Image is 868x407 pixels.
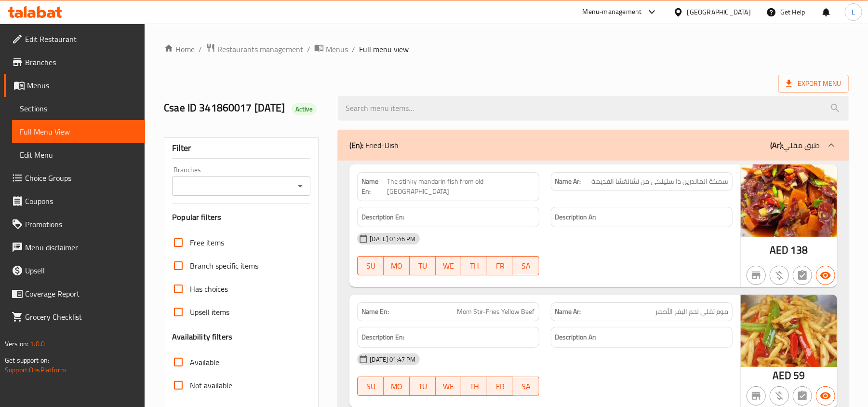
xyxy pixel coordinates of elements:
[384,256,410,275] button: MO
[4,236,145,259] a: Menu disclaimer
[27,80,137,91] span: Menus
[770,241,788,259] span: AED
[190,380,232,391] span: Not available
[292,105,317,114] span: Active
[461,377,487,396] button: TH
[4,305,145,328] a: Grocery Checklist
[361,380,380,393] span: SU
[790,241,808,259] span: 138
[591,176,728,187] span: سمكة الماندرين ذا ستينكي من تشانغشا القديمة
[414,259,432,273] span: TU
[4,213,145,236] a: Promotions
[20,126,137,137] span: Full Menu View
[190,237,224,248] span: Free items
[292,103,317,115] div: Active
[338,96,849,121] input: search
[583,6,642,18] div: Menu-management
[4,190,145,213] a: Coupons
[366,355,419,364] span: [DATE] 01:47 PM
[4,27,145,51] a: Edit Restaurant
[741,295,837,367] img: Mom_stirfries_yellow_beef638933035091534531.jpg
[770,138,783,152] b: (Ar):
[491,380,509,393] span: FR
[770,139,820,151] p: طبق مقلي
[786,78,841,90] span: Export Menu
[4,282,145,305] a: Coverage Report
[387,259,406,273] span: MO
[4,51,145,74] a: Branches
[20,149,137,161] span: Edit Menu
[25,265,137,276] span: Upsell
[25,195,137,207] span: Coupons
[778,75,849,93] span: Export Menu
[357,256,384,275] button: SU
[5,364,66,376] a: Support.OpsPlatform
[387,380,406,393] span: MO
[491,259,509,273] span: FR
[190,356,219,368] span: Available
[794,366,805,385] span: 59
[555,176,581,187] strong: Name Ar:
[513,377,539,396] button: SA
[190,260,258,271] span: Branch specific items
[349,139,399,151] p: Fried-Dish
[816,266,835,285] button: Available
[314,43,348,55] a: Menus
[384,377,410,396] button: MO
[852,7,855,17] span: L
[5,338,28,350] span: Version:
[30,338,45,350] span: 1.0.0
[361,259,380,273] span: SU
[5,354,49,366] span: Get support on:
[12,143,145,166] a: Edit Menu
[361,331,404,343] strong: Description En:
[349,138,363,152] b: (En):
[361,307,389,317] strong: Name En:
[513,256,539,275] button: SA
[164,43,849,55] nav: breadcrumb
[217,43,303,55] span: Restaurants management
[487,256,513,275] button: FR
[206,43,303,55] a: Restaurants management
[414,380,432,393] span: TU
[440,259,458,273] span: WE
[461,256,487,275] button: TH
[352,43,355,55] li: /
[517,259,535,273] span: SA
[4,166,145,190] a: Choice Groups
[741,164,837,237] img: The_stinky_mandarin_fish_638933035111508936.jpg
[361,211,404,223] strong: Description En:
[366,234,419,244] span: [DATE] 01:46 PM
[25,242,137,253] span: Menu disclaimer
[440,380,458,393] span: WE
[164,101,326,115] h2: Csae ID 341860017 [DATE]
[457,307,535,317] span: Mom Stir-Fries Yellow Beef
[12,97,145,120] a: Sections
[747,266,766,285] button: Not branch specific item
[20,103,137,114] span: Sections
[436,377,462,396] button: WE
[4,74,145,97] a: Menus
[25,288,137,299] span: Coverage Report
[25,33,137,45] span: Edit Restaurant
[361,176,387,197] strong: Name En:
[25,218,137,230] span: Promotions
[4,259,145,282] a: Upsell
[410,377,436,396] button: TU
[307,43,310,55] li: /
[816,386,835,406] button: Available
[410,256,436,275] button: TU
[687,7,751,17] div: [GEOGRAPHIC_DATA]
[294,179,307,193] button: Open
[747,386,766,406] button: Not branch specific item
[164,43,195,55] a: Home
[793,386,812,406] button: Not has choices
[25,311,137,323] span: Grocery Checklist
[172,212,310,223] h3: Popular filters
[465,380,483,393] span: TH
[25,56,137,68] span: Branches
[357,377,384,396] button: SU
[517,380,535,393] span: SA
[555,211,597,223] strong: Description Ar:
[770,266,789,285] button: Purchased item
